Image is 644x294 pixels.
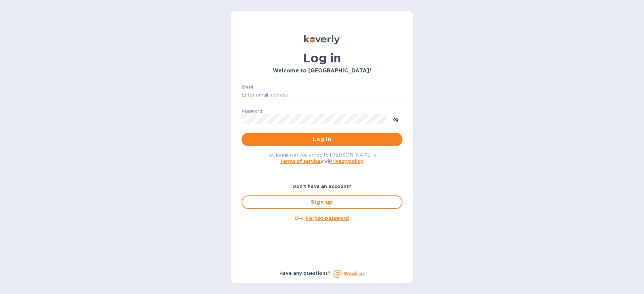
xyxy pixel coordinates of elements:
a: Privacy policy [329,159,363,164]
span: Sign up [248,198,396,206]
img: Koverly [304,35,340,44]
a: Terms of service [280,159,321,164]
button: Log in [241,133,402,146]
b: Don't have an account? [292,184,352,189]
label: Password [241,109,262,113]
h3: Welcome to [GEOGRAPHIC_DATA]! [241,68,402,74]
b: Have any questions? [279,271,331,276]
u: Forgot password [306,216,349,221]
h1: Log in [241,51,402,65]
button: Sign up [241,195,402,209]
span: Log in [247,135,397,143]
label: Email [241,85,253,89]
a: Email us [344,271,365,276]
input: Enter email address [241,90,402,100]
span: By logging in you agree to [PERSON_NAME]'s and . [268,152,376,164]
button: toggle password visibility [389,112,402,126]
